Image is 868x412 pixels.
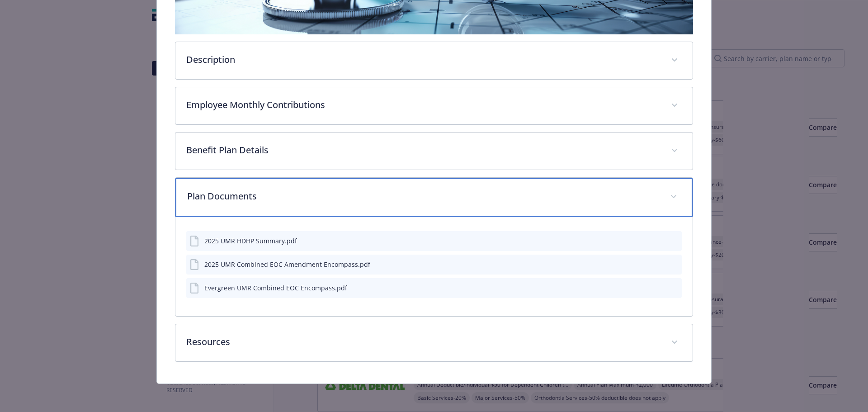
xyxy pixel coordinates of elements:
p: Plan Documents [187,189,660,203]
div: Plan Documents [175,217,693,316]
div: Description [175,42,693,79]
p: Benefit Plan Details [186,143,660,157]
p: Employee Monthly Contributions [186,98,660,112]
div: Employee Monthly Contributions [175,87,693,124]
div: Resources [175,324,693,361]
div: Evergreen UMR Combined EOC Encompass.pdf [204,283,347,293]
div: Plan Documents [175,178,693,217]
div: Benefit Plan Details [175,133,693,170]
button: preview file [670,283,678,293]
button: download file [656,236,663,246]
div: 2025 UMR HDHP Summary.pdf [204,236,297,246]
button: download file [656,283,663,293]
div: 2025 UMR Combined EOC Amendment Encompass.pdf [204,260,370,269]
button: preview file [670,260,678,269]
p: Resources [186,335,660,349]
p: Description [186,53,660,66]
button: preview file [670,236,678,246]
button: download file [656,260,663,269]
